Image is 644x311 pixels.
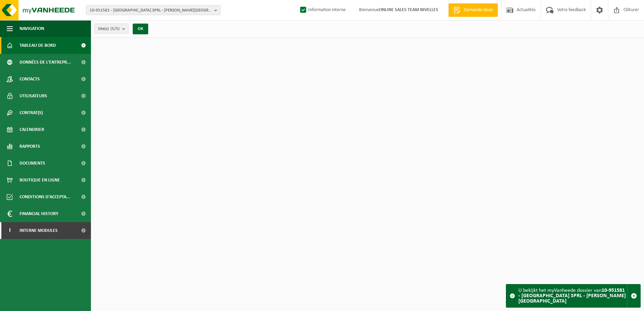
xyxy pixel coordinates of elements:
span: Boutique en ligne [20,172,60,188]
span: Contacts [20,71,40,88]
span: Financial History [20,205,58,222]
span: Rapports [20,138,40,155]
span: Utilisateurs [20,88,47,104]
button: Site(s)(5/5) [94,24,129,34]
span: Navigation [20,20,44,37]
button: 10-951581 - [GEOGRAPHIC_DATA] SPRL - [PERSON_NAME][GEOGRAPHIC_DATA] [86,5,221,15]
label: Information interne [299,5,346,15]
strong: 10-951581 - [GEOGRAPHIC_DATA] SPRL - [PERSON_NAME][GEOGRAPHIC_DATA] [518,288,626,304]
strong: ONLINE SALES TEAM NIVELLES [379,7,438,12]
span: 10-951581 - [GEOGRAPHIC_DATA] SPRL - [PERSON_NAME][GEOGRAPHIC_DATA] [90,5,212,15]
span: Site(s) [98,24,120,34]
span: Contrat(s) [20,104,43,121]
span: Conditions d'accepta... [20,188,70,205]
count: (5/5) [110,27,120,31]
span: Tableau de bord [20,37,56,54]
div: U bekijkt het myVanheede dossier van [518,284,627,307]
button: OK [133,24,148,34]
span: Données de l'entrepr... [20,54,71,71]
span: I [7,222,13,239]
span: Documents [20,155,45,172]
span: Demande devis [462,7,494,13]
span: Interne modules [20,222,58,239]
span: Calendrier [20,121,44,138]
a: Demande devis [448,3,498,17]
